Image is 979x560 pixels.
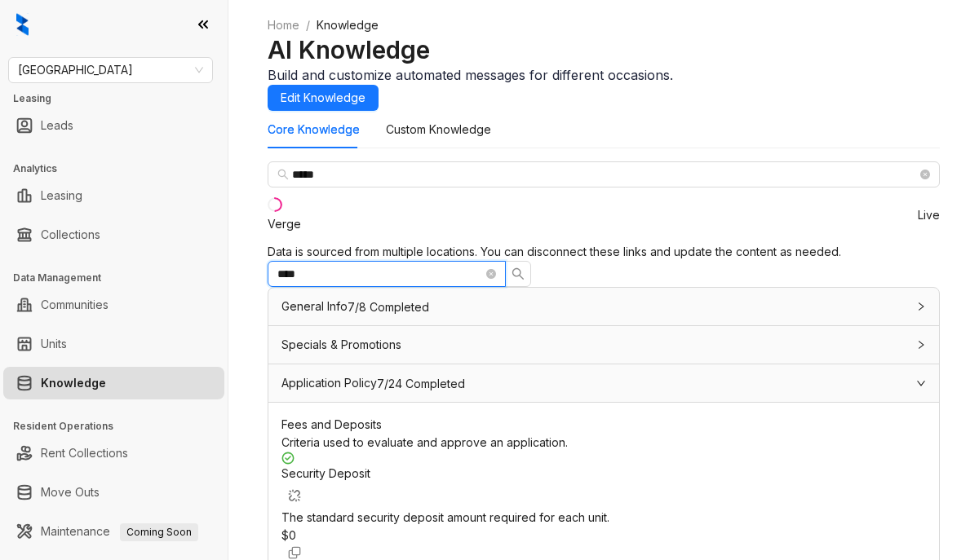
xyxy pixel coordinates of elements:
span: close-circle [486,269,496,279]
div: Application Policy7/24 Completed [268,364,939,402]
span: Coming Soon [120,523,198,541]
a: Units [41,328,67,360]
span: 7/24 Completed [377,378,465,390]
div: Data is sourced from multiple locations. You can disconnect these links and update the content as... [268,243,940,261]
a: Knowledge [41,367,106,399]
span: collapsed [916,302,926,311]
h2: AI Knowledge [268,34,940,65]
a: Leasing [41,179,82,212]
span: Fairfield [18,58,203,82]
li: Leasing [3,179,224,212]
div: Custom Knowledge [386,121,491,139]
div: The standard security deposit amount required for each unit. [281,509,926,527]
h3: Leasing [13,91,228,106]
span: collapsed [916,340,926,350]
span: Fees and Deposits [281,417,382,431]
h3: Resident Operations [13,419,228,434]
span: Edit Knowledge [281,89,365,107]
a: Leads [41,109,73,142]
li: / [306,16,310,34]
div: Build and customize automated messages for different occasions. [268,65,940,85]
h3: Data Management [13,271,228,285]
li: Move Outs [3,476,224,509]
img: logo [16,13,29,36]
a: Communities [41,289,109,321]
span: search [512,267,525,280]
li: Maintenance [3,515,224,548]
span: search [277,169,289,180]
a: Move Outs [41,476,100,509]
span: close-circle [920,170,930,179]
div: Specials & Promotions [268,326,939,364]
a: Home [264,16,303,34]
li: Rent Collections [3,437,224,470]
div: Security Deposit [281,465,926,509]
a: Rent Collections [41,437,128,470]
li: Knowledge [3,367,224,399]
li: Collections [3,218,224,251]
h3: Analytics [13,161,228,176]
li: Units [3,328,224,360]
div: General Info7/8 Completed [268,288,939,325]
span: Application Policy [281,376,377,390]
span: Live [918,209,940,221]
span: General Info [281,299,348,313]
span: Knowledge [317,18,379,32]
div: Verge [268,215,301,233]
button: Edit Knowledge [268,85,379,111]
li: Leads [3,109,224,142]
span: 7/8 Completed [348,302,429,313]
span: Specials & Promotions [281,337,401,351]
span: expanded [916,378,926,388]
div: Core Knowledge [268,121,360,139]
li: Communities [3,289,224,321]
a: Collections [41,218,100,251]
div: $ 0 [281,527,926,545]
div: Criteria used to evaluate and approve an application. [281,434,926,452]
